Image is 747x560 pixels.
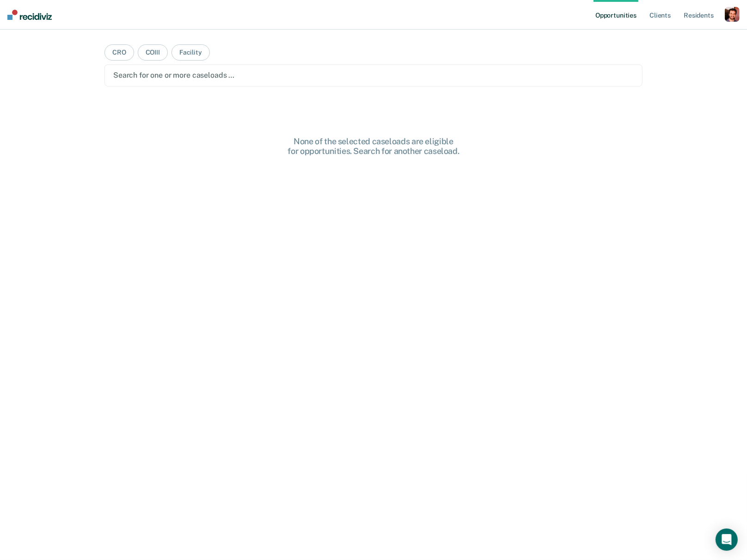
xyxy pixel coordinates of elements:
[104,44,134,61] button: CRO
[226,136,521,156] div: None of the selected caseloads are eligible for opportunities. Search for another caseload.
[716,529,738,551] div: Open Intercom Messenger
[7,10,52,20] img: Recidiviz
[138,44,168,61] button: COIII
[171,44,210,61] button: Facility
